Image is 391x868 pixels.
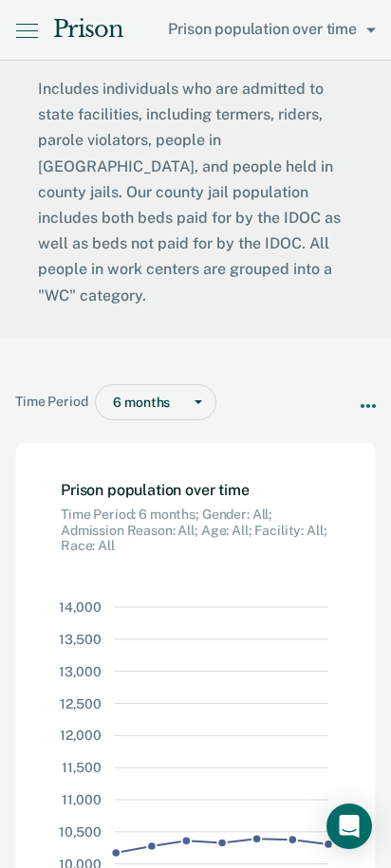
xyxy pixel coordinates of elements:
[53,16,124,44] div: Prison
[326,803,372,849] div: Open Intercom Messenger
[168,20,366,38] span: Prison population over time
[61,499,330,554] div: Time Period: 6 months; Gender: All; Admission Reason: All; Age: All; Facility: All; Race: All
[38,76,353,308] div: Includes individuals who are admitted to state facilities, including termers, riders, parole viol...
[61,481,330,555] div: Prison population over time
[111,848,121,858] circle: Point at x Sat Mar 01 2025 00:00:00 GMT-0800 (Pacific Standard Time) and y 10173
[15,394,95,410] span: Time Period
[113,394,116,410] input: timePeriod
[168,20,376,38] button: Prison population over time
